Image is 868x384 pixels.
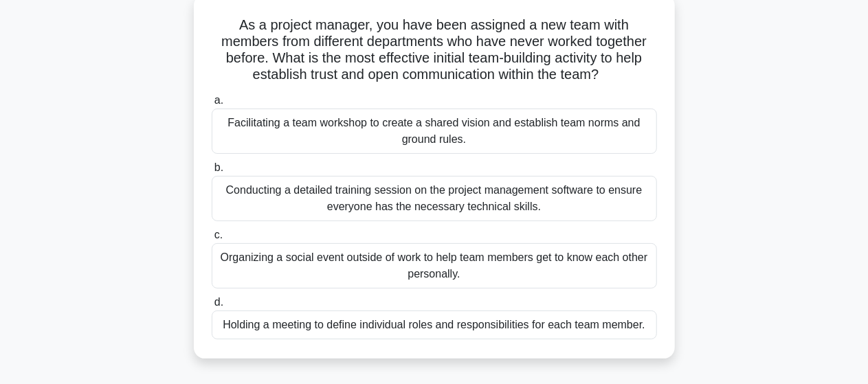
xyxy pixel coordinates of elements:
span: b. [214,161,223,173]
span: d. [214,296,223,308]
h5: As a project manager, you have been assigned a new team with members from different departments w... [210,16,658,84]
div: Conducting a detailed training session on the project management software to ensure everyone has ... [212,176,657,221]
div: Facilitating a team workshop to create a shared vision and establish team norms and ground rules. [212,109,657,154]
div: Organizing a social event outside of work to help team members get to know each other personally. [212,243,657,289]
span: a. [214,94,223,106]
div: Holding a meeting to define individual roles and responsibilities for each team member. [212,310,657,339]
span: c. [214,229,223,240]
